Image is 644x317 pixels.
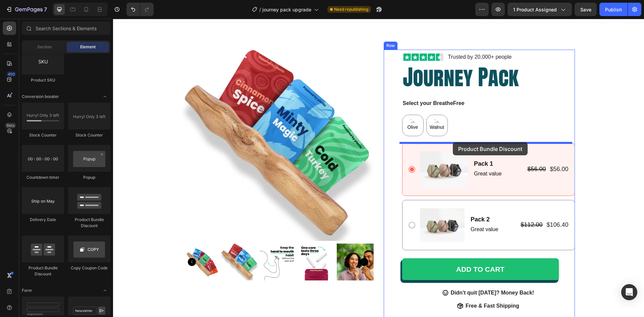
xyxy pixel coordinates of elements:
[605,6,622,13] div: Publish
[599,3,628,16] button: Publish
[22,132,64,138] div: Stock Counter
[113,19,644,317] iframe: Design area
[621,284,637,300] div: Open Intercom Messenger
[262,6,311,13] span: journey pack upgrade
[126,3,154,16] div: Undo/Redo
[68,265,110,271] div: Copy Coupon Code
[513,6,557,13] span: 1 product assigned
[3,3,50,16] button: 7
[22,174,64,180] div: Countdown timer
[334,6,368,12] span: Need republishing
[22,265,64,277] div: Product Bundle Discount
[575,3,597,16] button: Save
[507,3,572,16] button: 1 product assigned
[44,5,47,13] p: 7
[580,7,591,12] span: Save
[22,217,64,223] div: Delivery Date
[22,287,32,294] span: Form
[80,44,96,50] span: Element
[6,71,16,77] div: 450
[68,132,110,138] div: Stock Counter
[68,174,110,180] div: Popup
[22,94,59,100] span: Conversion booster
[259,6,261,13] span: /
[5,123,16,128] div: Beta
[100,91,110,102] span: Toggle open
[22,77,64,83] div: Product SKU
[68,217,110,229] div: Product Bundle Discount
[37,44,52,50] span: Section
[22,21,110,35] input: Search Sections & Elements
[100,285,110,296] span: Toggle open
